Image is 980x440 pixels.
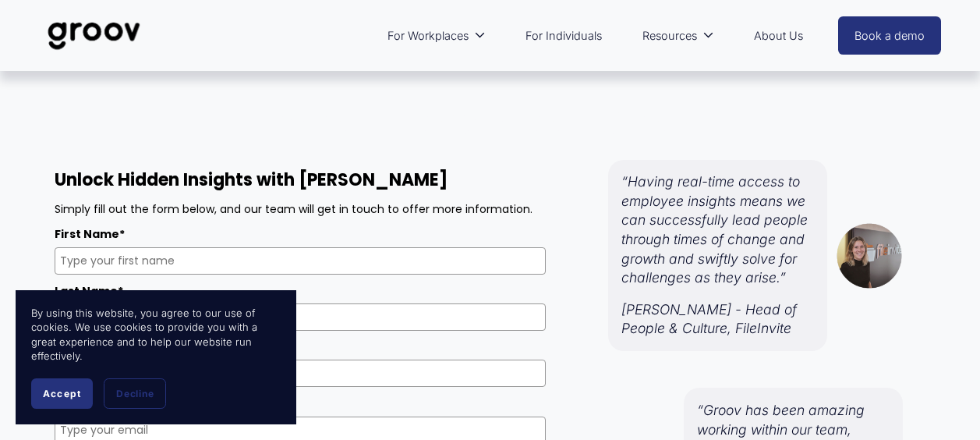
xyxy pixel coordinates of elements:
img: Groov | Unlock Human Potential at Work and in Life [39,10,149,62]
em: [PERSON_NAME] - Head of People & Culture, FileInvite [621,301,801,337]
a: Book a demo [838,16,941,55]
span: For Workplaces [387,26,469,46]
input: Type your first name [55,247,546,275]
div: Unlock Hidden Insights with [PERSON_NAME] [55,167,546,193]
div: Simply fill out the form below, and our team will get in touch to offer more information. [55,200,546,218]
label: First Name* [55,225,546,243]
a: folder dropdown [380,18,494,54]
label: Phone* [55,339,546,356]
a: folder dropdown [635,18,722,54]
em: “Having real-time access to employee insights means we can successfully lead people through times... [621,173,812,286]
a: About Us [746,18,811,54]
span: Resources [642,26,697,46]
label: Last Name* [55,282,546,300]
input: Type your last name [55,303,546,331]
a: For Individuals [518,18,610,54]
span: Decline [116,388,154,399]
label: Email* [55,395,546,412]
button: Accept [31,378,93,409]
input: Type your phone number [55,360,546,387]
span: Accept [43,388,81,399]
p: By using this website, you agree to our use of cookies. We use cookies to provide you with a grea... [31,306,281,363]
section: Cookie banner [16,290,296,424]
span: Find out more about Groov [239,99,703,146]
button: Decline [104,378,166,409]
